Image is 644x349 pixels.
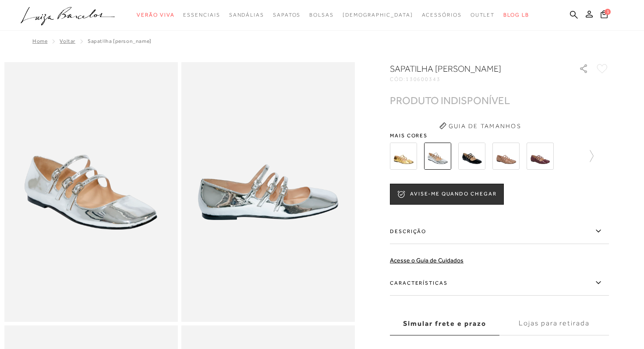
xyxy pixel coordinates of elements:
span: [DEMOGRAPHIC_DATA] [343,12,413,18]
span: Acessórios [422,12,462,18]
img: SAPATILHA MARYJANE MULTI TIRAS EM VERNIZ MARSALA [527,143,554,170]
label: Descrição [390,219,609,244]
span: Sapatilha [PERSON_NAME] [88,38,152,44]
img: Sapatilha mary jane prata [424,143,451,170]
a: noSubCategoriesText [422,7,462,23]
a: noSubCategoriesText [471,7,495,23]
a: noSubCategoriesText [137,7,174,23]
span: 130600343 [406,76,441,82]
a: Acesse o Guia de Cuidados [390,257,464,264]
img: SAPATILHA MARY JANE verniz preto [458,143,485,170]
button: Guia de Tamanhos [436,119,524,133]
h1: Sapatilha [PERSON_NAME] [390,63,554,75]
a: Home [32,38,47,44]
div: CÓD: [390,77,565,82]
span: Outlet [471,12,495,18]
span: Sapatos [273,12,301,18]
img: Sapatilha mary jane ouro [390,143,417,170]
img: image [181,62,355,322]
label: Lojas para retirada [499,312,609,335]
a: noSubCategoriesText [229,7,264,23]
a: Voltar [60,38,75,44]
img: SAPATILHA MARYJANE MULTI TIRAS EM VERNIZ BEGE ARGILA [492,143,520,170]
span: Bolsas [309,12,334,18]
button: AVISE-ME QUANDO CHEGAR [390,184,504,205]
span: 1 [605,9,611,15]
span: BLOG LB [503,12,529,18]
img: image [4,62,178,322]
span: Essenciais [183,12,220,18]
a: BLOG LB [503,7,529,23]
span: Verão Viva [137,12,174,18]
a: noSubCategoriesText [309,7,334,23]
label: Características [390,270,609,296]
a: noSubCategoriesText [343,7,413,23]
a: noSubCategoriesText [273,7,301,23]
span: Sandálias [229,12,264,18]
label: Simular frete e prazo [390,312,499,335]
span: Mais cores [390,133,609,138]
a: noSubCategoriesText [183,7,220,23]
div: PRODUTO INDISPONÍVEL [390,96,510,105]
button: 1 [598,10,610,21]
